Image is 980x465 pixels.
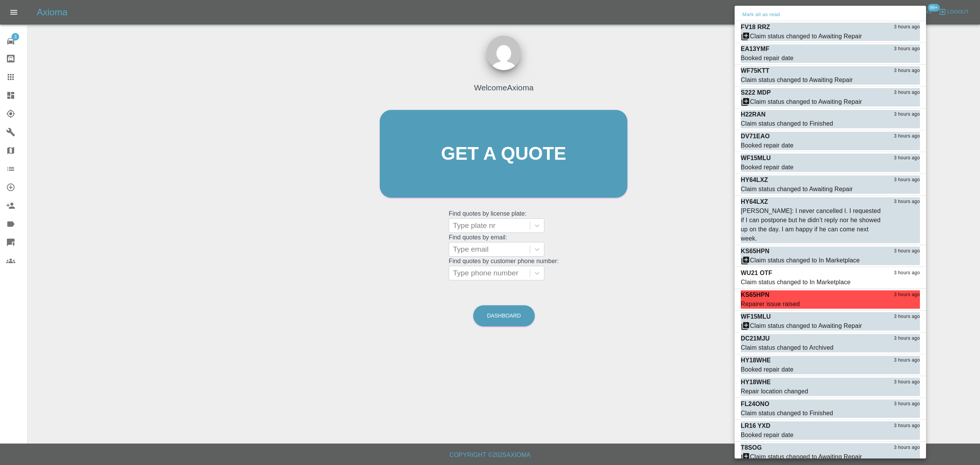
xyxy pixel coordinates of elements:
[894,89,920,97] span: 3 hours ago
[894,176,920,184] span: 3 hours ago
[741,343,833,352] div: Claim status changed to Archived
[741,206,882,243] div: [PERSON_NAME]: I never cancelled l. I requested if I can postpone but he didn’t reply nor he show...
[741,10,781,19] button: Mark all as read
[741,334,770,343] p: DC21MJU
[741,387,808,396] div: Repair location changed
[750,321,862,331] div: Claim status changed to Awaiting Repair
[894,335,920,342] span: 3 hours ago
[894,133,920,140] span: 3 hours ago
[894,198,920,206] span: 3 hours ago
[741,75,853,85] div: Claim status changed to Awaiting Repair
[741,88,771,97] p: S222 MDP
[894,67,920,75] span: 3 hours ago
[894,400,920,408] span: 3 hours ago
[741,132,770,141] p: DV71EAO
[741,421,770,431] p: LR16 YXD
[750,256,860,265] div: Claim status changed to In Marketplace
[894,154,920,162] span: 3 hours ago
[741,278,851,287] div: Claim status changed to In Marketplace
[741,431,794,440] div: Booked repair date
[894,378,920,386] span: 3 hours ago
[741,365,794,374] div: Booked repair date
[741,23,770,32] p: FV18 RRZ
[894,247,920,255] span: 3 hours ago
[750,32,862,41] div: Claim status changed to Awaiting Repair
[741,378,771,387] p: HY18WHE
[750,452,862,462] div: Claim status changed to Awaiting Repair
[741,356,771,365] p: HY18WHE
[741,175,768,185] p: HY64LXZ
[741,54,794,63] div: Booked repair date
[741,443,762,452] p: T8SOG
[741,44,769,54] p: EA13YMF
[741,300,800,309] div: Repairer issue raised
[741,400,769,409] p: FL24ONO
[741,409,833,418] div: Claim status changed to Finished
[894,422,920,430] span: 3 hours ago
[894,111,920,118] span: 3 hours ago
[741,163,794,172] div: Booked repair date
[894,23,920,31] span: 3 hours ago
[741,185,853,194] div: Claim status changed to Awaiting Repair
[741,110,766,119] p: H22RAN
[741,290,769,300] p: KS65HPN
[750,97,862,106] div: Claim status changed to Awaiting Repair
[894,45,920,53] span: 3 hours ago
[741,247,769,256] p: KS65HPN
[894,269,920,277] span: 3 hours ago
[741,66,769,75] p: WF75KTT
[894,357,920,364] span: 3 hours ago
[894,291,920,299] span: 3 hours ago
[741,312,771,321] p: WF15MLU
[894,313,920,321] span: 3 hours ago
[741,154,771,163] p: WF15MLU
[741,197,768,206] p: HY64LXZ
[741,141,794,150] div: Booked repair date
[894,444,920,452] span: 3 hours ago
[741,269,772,278] p: WU21 OTF
[741,119,833,128] div: Claim status changed to Finished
